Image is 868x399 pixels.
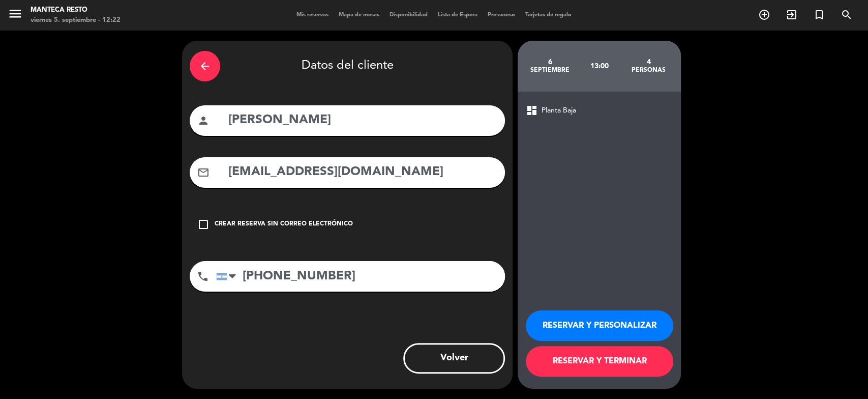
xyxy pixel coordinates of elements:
i: menu [8,6,23,21]
i: add_circle_outline [758,9,770,21]
i: phone [197,270,209,282]
div: Datos del cliente [190,48,505,84]
div: Argentina: +54 [217,262,240,291]
input: Email del cliente [227,162,497,183]
input: Nombre del cliente [227,110,497,131]
i: person [197,115,209,127]
div: Manteca Resto [31,5,121,15]
i: search [841,9,853,21]
button: Volver [403,343,505,374]
i: mail_outline [197,166,209,179]
div: viernes 5. septiembre - 12:22 [31,15,121,25]
div: 13:00 [575,48,624,84]
span: Planta Baja [542,105,576,117]
div: 6 [525,58,575,66]
i: check_box_outline_blank [197,218,209,231]
button: menu [8,6,23,25]
span: Disponibilidad [384,12,433,18]
span: Tarjetas de regalo [520,12,577,18]
div: Crear reserva sin correo electrónico [215,219,353,230]
span: Mapa de mesas [334,12,384,18]
span: Pre-acceso [483,12,520,18]
span: Lista de Espera [433,12,483,18]
div: personas [624,66,673,74]
i: turned_in_not [813,9,825,21]
button: RESERVAR Y TERMINAR [526,346,673,377]
input: Número de teléfono... [216,261,505,292]
i: exit_to_app [786,9,798,21]
span: dashboard [526,104,538,117]
i: arrow_back [199,60,211,72]
span: Mis reservas [291,12,334,18]
div: 4 [624,58,673,66]
div: septiembre [525,66,575,74]
button: RESERVAR Y PERSONALIZAR [526,310,673,341]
